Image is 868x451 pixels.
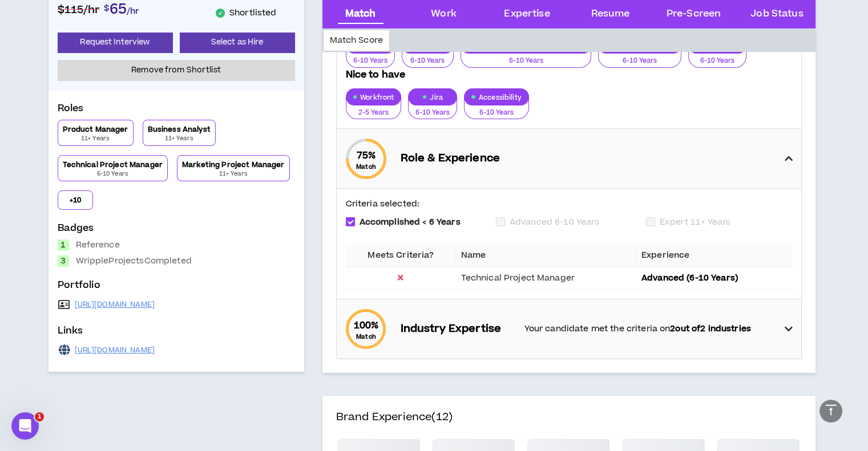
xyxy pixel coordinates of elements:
span: 100 % [354,319,379,332]
p: Badges [58,221,295,239]
div: 75%MatchRole & Experience [337,129,801,188]
p: Industry Expertise [401,321,513,337]
span: vertical-align-top [824,403,838,417]
a: [URL][DOMAIN_NAME] [75,346,155,355]
h4: Brand Experience (12) [336,409,802,439]
p: 11+ Years [219,169,248,178]
span: 75 % [357,149,376,162]
span: 1 [35,412,44,421]
div: 100%MatchIndustry ExpertiseYour candidate met the criteria on2out of2 industries [337,299,801,359]
p: 11+ Years [165,134,193,143]
th: Experience [637,245,792,267]
button: Select as Hire [180,32,295,54]
p: Technical Project Manager [63,160,163,169]
div: Pre-Screen [667,7,721,22]
p: Your candidate met the criteria on [524,323,774,335]
th: Name [456,245,636,267]
div: Resume [591,7,630,22]
p: + 10 [70,196,81,205]
div: Match Score [324,30,390,51]
div: 3 [58,255,69,267]
p: Business Analyst [148,125,211,134]
span: $115 /hr [58,2,100,18]
span: $ [104,2,109,14]
div: 1 [58,239,69,251]
div: Work [431,7,457,22]
p: Links [58,324,295,342]
p: Roles [58,101,295,120]
td: Technical Project Manager [456,267,636,290]
p: Portfolio [58,278,295,296]
p: Marketing Project Manager [182,160,285,169]
iframe: Intercom live chat [11,412,39,440]
p: Wripple Projects Completed [76,255,192,267]
p: 11+ Years [81,134,110,143]
small: Match [356,162,376,171]
strong: 2 out of 2 industries [670,323,751,335]
span: check-circle [216,9,225,18]
p: Advanced (6-10 Years) [641,272,788,285]
div: Expertise [504,7,550,22]
button: +10 [58,190,93,210]
th: Meets Criteria? [346,245,457,267]
div: Match [345,7,376,22]
p: Criteria selected: [346,198,792,210]
span: /hr [127,5,139,17]
small: Match [356,332,376,341]
button: Request Interview [58,32,173,54]
p: Reference [76,239,120,251]
a: [URL][DOMAIN_NAME] [75,300,155,309]
p: Shortlisted [229,7,277,19]
button: Remove from Shortlist [58,60,295,81]
p: Role & Experience [401,151,513,166]
p: Nice to have [346,68,792,82]
div: Job Status [750,7,803,22]
p: 6-10 Years [97,169,128,178]
p: Product Manager [63,125,128,134]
